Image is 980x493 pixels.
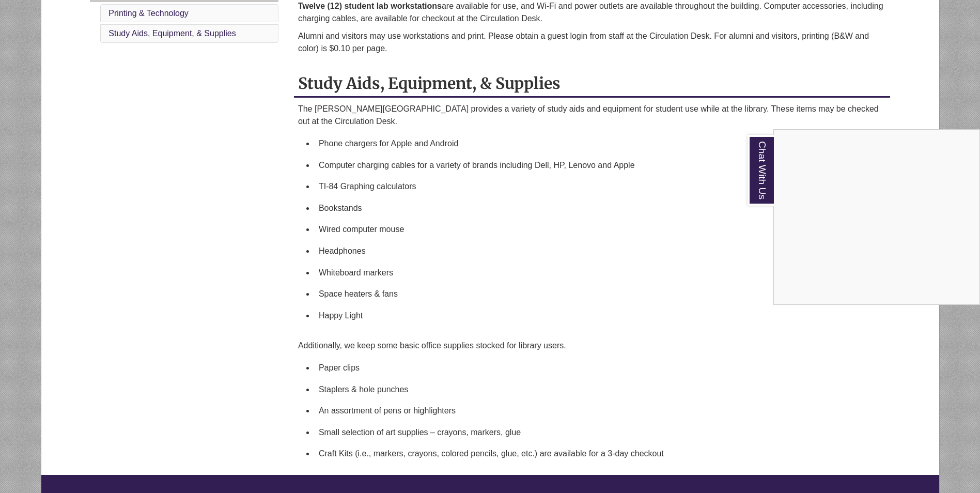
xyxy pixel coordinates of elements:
a: Study Aids, Equipment, & Supplies [108,29,236,38]
p: The [PERSON_NAME][GEOGRAPHIC_DATA] provides a variety of study aids and equipment for student use... [298,103,886,128]
li: Computer charging cables for a variety of brands including Dell, HP, Lenovo and Apple [315,155,886,176]
h2: Study Aids, Equipment, & Supplies [294,70,890,98]
a: Printing & Technology [108,9,188,18]
li: Headphones [315,240,886,262]
li: Phone chargers for Apple and Android [315,133,886,155]
li: Craft Kits (i.e., markers, crayons, colored pencils, glue, etc.) are available for a 3-day checkout [315,443,886,465]
iframe: Chat Widget [774,130,979,304]
a: Chat With Us [748,135,774,206]
li: Happy Light [315,305,886,340]
li: Wired computer mouse [315,219,886,240]
li: An assortment of pens or highlighters [315,400,886,422]
strong: Twelve (12) student lab workstations [298,2,442,10]
p: Alumni and visitors may use workstations and print. Please obtain a guest login from staff at the... [298,30,886,55]
li: Space heaters & fans [315,283,886,305]
li: Bookstands [315,197,886,219]
li: Small selection of art supplies – crayons, markers, glue [315,422,886,443]
p: Additionally, we keep some basic office supplies stocked for library users. [298,340,886,352]
li: Whiteboard markers [315,262,886,284]
li: TI-84 Graphing calculators [315,176,886,197]
li: Paper clips [315,357,886,379]
li: Staplers & hole punches [315,379,886,400]
div: Chat With Us [773,129,980,305]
